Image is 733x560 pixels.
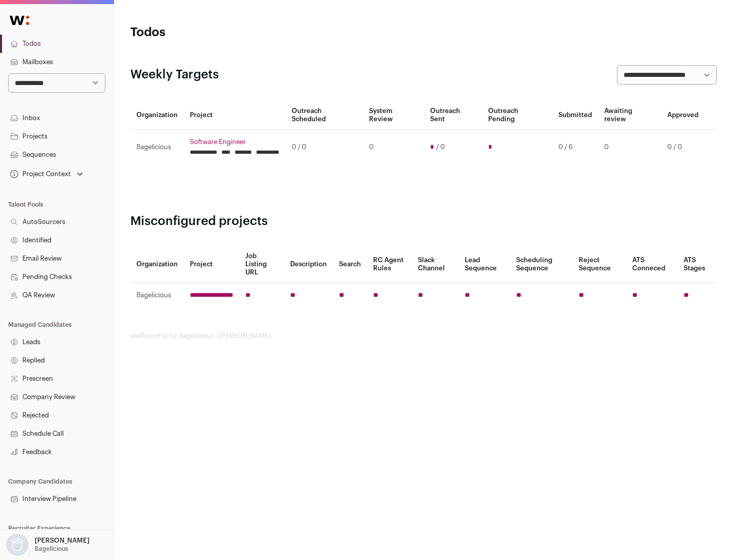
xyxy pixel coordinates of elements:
th: Job Listing URL [239,246,284,283]
th: Outreach Sent [424,101,483,130]
p: [PERSON_NAME] [35,537,90,545]
th: System Review [363,101,424,130]
img: nopic.png [6,534,29,556]
span: / 0 [436,143,445,151]
th: Organization [130,246,184,283]
div: Project Context [8,170,71,178]
th: Project [184,101,286,130]
th: Outreach Scheduled [286,101,363,130]
a: Software Engineer [190,138,279,146]
th: ATS Stages [678,246,717,283]
img: Wellfound [4,10,35,31]
td: Bagelicious [130,283,184,308]
button: Open dropdown [4,534,92,556]
th: Slack Channel [412,246,459,283]
h2: Misconfigured projects [130,213,717,230]
td: 0 / 0 [286,130,363,165]
th: Project [184,246,239,283]
td: 0 / 0 [661,130,704,165]
td: Bagelicious [130,130,184,165]
th: Submitted [552,101,598,130]
th: RC Agent Rules [367,246,411,283]
th: Awaiting review [598,101,661,130]
th: Description [284,246,333,283]
th: Scheduling Sequence [510,246,573,283]
td: 0 [598,130,661,165]
th: ATS Conneced [626,246,677,283]
th: Outreach Pending [482,101,552,130]
th: Approved [661,101,704,130]
button: Open dropdown [8,167,85,181]
th: Lead Sequence [459,246,510,283]
td: 0 / 6 [552,130,598,165]
td: 0 [363,130,424,165]
th: Search [333,246,367,283]
p: Bagelicious [35,545,68,553]
th: Reject Sequence [573,246,627,283]
h1: Todos [130,24,326,41]
h2: Weekly Targets [130,67,219,83]
footer: wellfound:ai for Bagelicious - [PERSON_NAME] [130,332,717,340]
th: Organization [130,101,184,130]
